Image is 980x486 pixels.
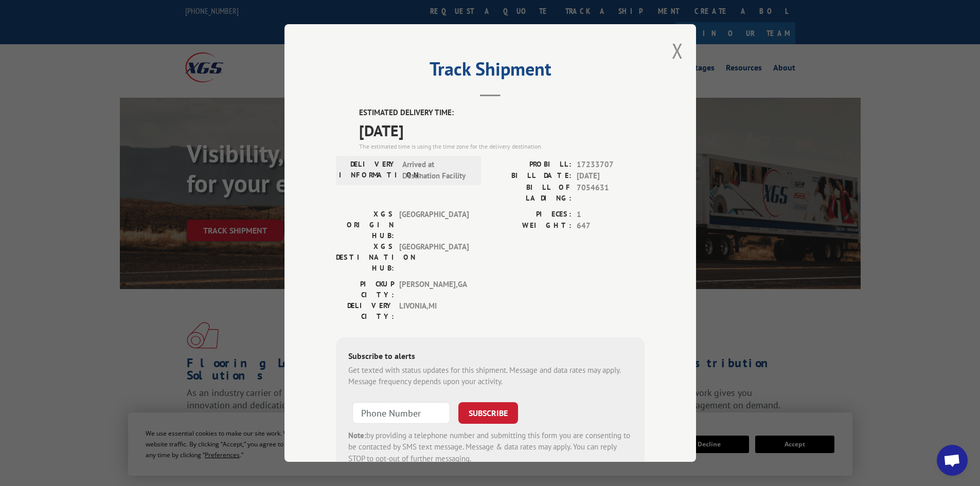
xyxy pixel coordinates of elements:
[348,350,632,365] div: Subscribe to alerts
[672,37,683,64] button: Close modal
[490,159,572,171] label: PROBILL:
[399,209,469,241] span: [GEOGRAPHIC_DATA]
[399,279,469,300] span: [PERSON_NAME] , GA
[336,62,645,81] h2: Track Shipment
[577,220,645,232] span: 647
[359,119,645,142] span: [DATE]
[336,279,394,300] label: PICKUP CITY:
[399,300,469,322] span: LIVONIA , MI
[577,182,645,204] span: 7054631
[348,430,632,465] div: by providing a telephone number and submitting this form you are consenting to be contacted by SM...
[490,170,572,182] label: BILL DATE:
[577,209,645,221] span: 1
[336,300,394,322] label: DELIVERY CITY:
[937,445,968,476] div: Open chat
[577,170,645,182] span: [DATE]
[352,402,450,424] input: Phone Number
[359,142,645,151] div: The estimated time is using the time zone for the delivery destination.
[348,430,366,440] strong: Note:
[402,159,472,182] span: Arrived at Destination Facility
[577,159,645,171] span: 17233707
[359,107,645,119] label: ESTIMATED DELIVERY TIME:
[458,402,518,424] button: SUBSCRIBE
[336,241,394,274] label: XGS DESTINATION HUB:
[490,209,572,221] label: PIECES:
[399,241,469,274] span: [GEOGRAPHIC_DATA]
[490,182,572,204] label: BILL OF LADING:
[348,365,632,388] div: Get texted with status updates for this shipment. Message and data rates may apply. Message frequ...
[339,159,397,182] label: DELIVERY INFORMATION:
[490,220,572,232] label: WEIGHT:
[336,209,394,241] label: XGS ORIGIN HUB:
